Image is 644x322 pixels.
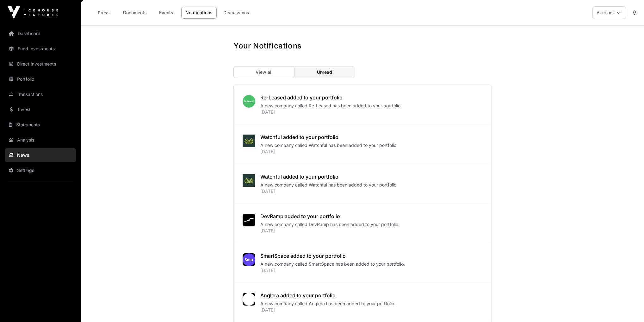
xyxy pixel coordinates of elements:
[243,95,255,108] img: download.png
[260,261,480,267] div: A new company called SmartSpace has been added to your portfolio.
[243,253,255,266] img: smartspace398.png
[8,6,58,19] img: Icehouse Ventures Logo
[234,164,491,204] a: Watchful added to your portfolioA new company called Watchful has been added to your portfolio.[D...
[234,204,491,243] a: DevRamp added to your portfolioA new company called DevRamp has been added to your portfolio.[DATE]
[260,221,480,228] div: A new company called DevRamp has been added to your portfolio.
[234,124,491,164] a: Watchful added to your portfolioA new company called Watchful has been added to your portfolio.[D...
[243,214,255,226] img: SVGs_DevRamp.svg
[119,7,151,19] a: Documents
[91,7,116,19] a: Press
[233,41,302,51] h1: Your Notifications
[219,7,253,19] a: Discussions
[5,103,76,117] a: Invest
[5,42,76,56] a: Fund Investments
[260,133,480,141] div: Watchful added to your portfolio
[260,267,480,274] div: [DATE]
[260,188,480,194] div: [DATE]
[243,135,255,147] img: watchful_ai_logo.jpeg
[612,292,644,322] iframe: Chat Widget
[260,173,480,180] div: Watchful added to your portfolio
[5,148,76,162] a: News
[181,7,217,19] a: Notifications
[260,103,480,109] div: A new company called Re-Leased has been added to your portfolio.
[260,94,480,101] div: Re-Leased added to your portfolio
[260,300,480,307] div: A new company called Anglera has been added to your portfolio.
[5,133,76,147] a: Analysis
[5,57,76,71] a: Direct Investments
[5,27,76,41] a: Dashboard
[317,69,332,75] span: Unread
[5,163,76,177] a: Settings
[243,293,255,306] img: anglera402.png
[260,252,480,260] div: SmartSpace added to your portfolio
[260,228,480,234] div: [DATE]
[260,109,480,115] div: [DATE]
[5,118,76,132] a: Statements
[260,212,480,220] div: DevRamp added to your portfolio
[260,307,480,313] div: [DATE]
[260,148,480,155] div: [DATE]
[234,243,491,283] a: SmartSpace added to your portfolioA new company called SmartSpace has been added to your portfoli...
[260,142,480,148] div: A new company called Watchful has been added to your portfolio.
[5,87,76,101] a: Transactions
[153,7,179,19] a: Events
[234,85,491,124] a: Re-Leased added to your portfolioA new company called Re-Leased has been added to your portfolio....
[243,174,255,187] img: watchful_ai_logo.jpeg
[592,6,626,19] button: Account
[260,292,480,299] div: Anglera added to your portfolio
[5,72,76,86] a: Portfolio
[260,182,480,188] div: A new company called Watchful has been added to your portfolio.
